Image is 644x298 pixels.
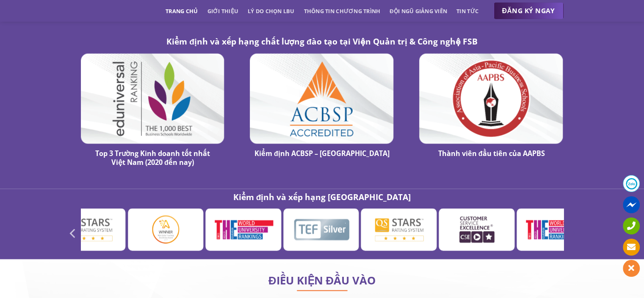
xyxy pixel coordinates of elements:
a: ĐĂNG KÝ NGAY [494,3,564,19]
a: Trang chủ [166,3,198,19]
img: line-lbu.jpg [297,290,348,291]
span: ĐĂNG KÝ NGAY [502,6,555,16]
h4: Kiểm định ACBSP – [GEOGRAPHIC_DATA] [254,149,390,158]
h4: Top 3 Trường Kinh doanh tốt nhất Việt Nam (2020 đến nay) [85,149,221,167]
a: Giới thiệu [207,3,238,19]
h4: Thành viên đầu tiên của AAPBS [423,149,559,158]
a: Đội ngũ giảng viên [390,3,447,19]
a: Lý do chọn LBU [248,3,295,19]
strong: Kiểm định và xếp hạng chất lượng đào tạo tại Viện Quản trị & Công nghệ FSB [166,36,477,47]
a: Tin tức [456,3,478,19]
a: Thông tin chương trình [304,3,381,19]
h2: ĐIỀU KIỆN ĐẦU VÀO [81,276,564,284]
button: Previous [66,225,81,242]
strong: Kiểm định và xếp hạng [GEOGRAPHIC_DATA] [233,191,411,202]
button: Next [564,225,579,242]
